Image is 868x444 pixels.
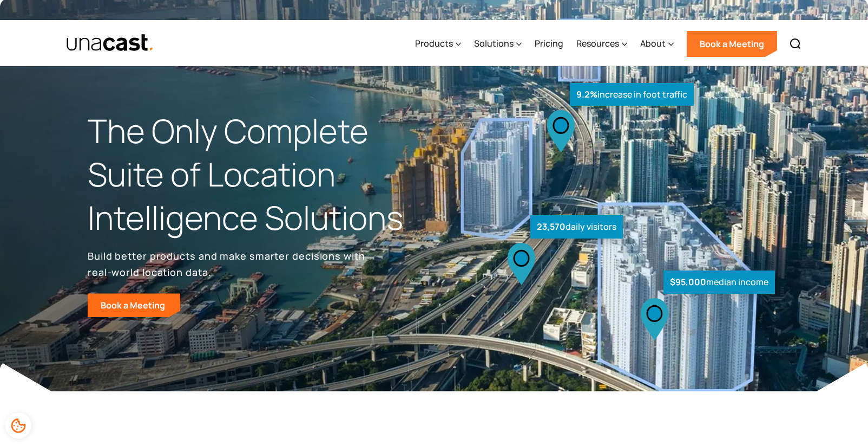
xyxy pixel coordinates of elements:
div: Resources [576,37,619,50]
div: daily visitors [530,215,623,239]
strong: 23,570 [537,221,565,233]
div: Solutions [474,22,522,66]
img: Search icon [789,37,802,50]
div: About [640,22,674,66]
div: median income [663,271,775,294]
strong: $95,000 [670,276,706,288]
a: Book a Meeting [88,293,180,317]
a: Pricing [535,22,563,66]
p: Build better products and make smarter decisions with real-world location data. [88,248,369,280]
img: Unacast text logo [66,34,154,53]
div: Cookie Preferences [5,413,31,439]
div: Products [415,22,461,66]
a: Book a Meeting [687,31,777,57]
a: home [66,34,154,53]
div: Products [415,37,453,50]
strong: 9.2% [576,88,597,100]
div: increase in foot traffic [570,83,694,106]
div: Resources [576,22,627,66]
h1: The Only Complete Suite of Location Intelligence Solutions [88,110,434,239]
div: Solutions [474,37,514,50]
div: About [640,37,666,50]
